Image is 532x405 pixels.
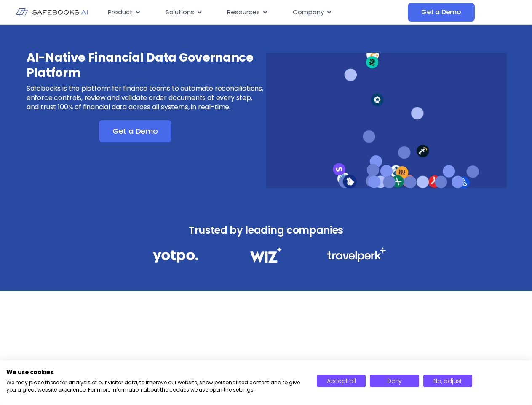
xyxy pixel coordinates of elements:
[6,368,304,376] h2: We use cookies
[227,8,260,17] span: Resources
[370,375,419,387] button: Deny all cookies
[99,120,171,142] a: Get a Demo
[6,379,304,394] p: We may place these for analysis of our visitor data, to improve our website, show personalised co...
[433,377,462,385] span: No, adjust
[327,247,386,262] img: Financial Data Governance 3
[293,8,324,17] span: Company
[101,4,408,21] div: Menu Toggle
[108,8,133,17] span: Product
[27,84,265,112] p: Safebooks is the platform for finance teams to automate reconciliations, enforce controls, review...
[134,222,398,239] h3: Trusted by leading companies
[423,375,473,387] button: Adjust cookie preferences
[246,247,286,263] img: Financial Data Governance 2
[327,377,356,385] span: Accept all
[153,247,198,265] img: Financial Data Governance 1
[408,3,475,22] a: Get a Demo
[101,4,408,21] nav: Menu
[317,375,366,387] button: Accept all cookies
[112,127,158,135] span: Get a Demo
[27,50,265,81] h3: AI-Native Financial Data Governance Platform
[166,8,194,17] span: Solutions
[421,8,461,16] span: Get a Demo
[387,377,402,385] span: Deny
